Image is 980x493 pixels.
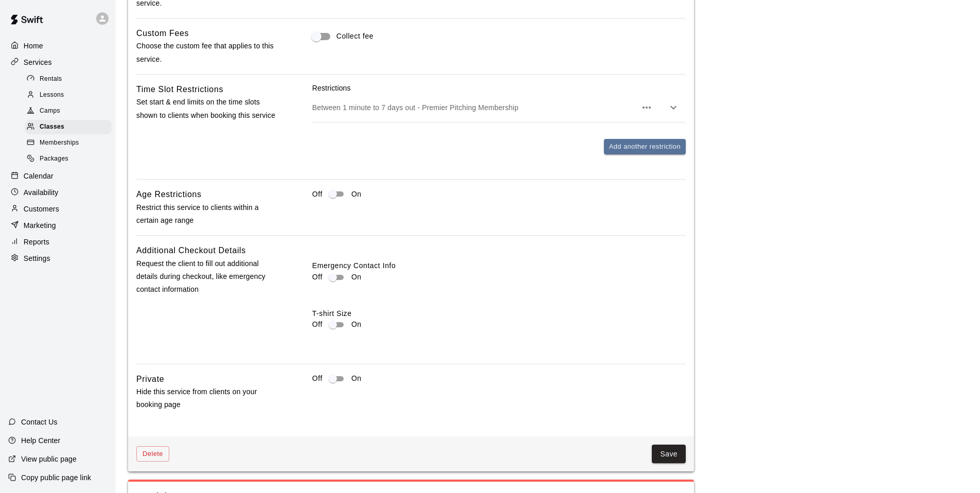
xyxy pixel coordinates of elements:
[136,373,164,386] h6: Private
[136,385,279,411] p: Hide this service from clients on your booking page
[21,435,60,446] p: Help Center
[136,188,202,201] h6: Age Restrictions
[25,119,116,135] a: Classes
[136,40,279,65] p: Choose the custom fee that applies to this service.
[25,135,116,151] a: Memberships
[652,445,686,464] button: Save
[312,308,686,319] label: T-shirt Size
[8,218,108,233] a: Marketing
[8,251,108,266] a: Settings
[8,168,108,184] a: Calendar
[312,260,686,271] label: Emergency Contact Info
[136,257,279,296] p: Request the client to fill out additional details during checkout, like emergency contact informa...
[8,201,108,217] a: Customers
[312,272,323,283] p: Off
[24,171,54,181] p: Calendar
[25,88,112,102] div: Lessons
[24,57,52,67] p: Services
[40,138,79,148] span: Memberships
[40,122,64,132] span: Classes
[336,31,373,42] span: Collect fee
[136,96,279,121] p: Set start & end limits on the time slots shown to clients when booking this service
[24,237,49,247] p: Reports
[25,136,112,150] div: Memberships
[40,106,60,116] span: Camps
[8,55,108,70] a: Services
[312,373,323,384] p: Off
[24,187,59,198] p: Availability
[25,71,116,87] a: Rentals
[24,220,56,231] p: Marketing
[312,102,636,113] p: Between 1 minute to 7 days out - Premier Pitching Membership
[312,93,686,122] div: Between 1 minute to 7 days out - Premier Pitching Membership
[25,151,116,167] a: Packages
[8,185,108,200] a: Availability
[25,72,112,86] div: Rentals
[351,189,362,200] p: On
[136,446,169,462] button: Delete
[136,201,279,227] p: Restrict this service to clients within a certain age range
[25,120,112,134] div: Classes
[40,154,68,164] span: Packages
[351,373,362,384] p: On
[25,87,116,103] a: Lessons
[8,234,108,250] a: Reports
[25,104,112,118] div: Camps
[312,189,323,200] p: Off
[21,417,58,427] p: Contact Us
[40,74,62,84] span: Rentals
[136,27,189,40] h6: Custom Fees
[25,152,112,166] div: Packages
[8,38,108,54] a: Home
[351,272,362,283] p: On
[24,204,59,214] p: Customers
[21,454,77,464] p: View public page
[136,83,223,96] h6: Time Slot Restrictions
[604,139,686,155] button: Add another restriction
[24,253,50,263] p: Settings
[351,319,362,330] p: On
[24,41,43,51] p: Home
[40,90,64,100] span: Lessons
[25,103,116,119] a: Camps
[312,319,323,330] p: Off
[312,83,686,93] p: Restrictions
[136,244,246,257] h6: Additional Checkout Details
[21,472,91,483] p: Copy public page link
